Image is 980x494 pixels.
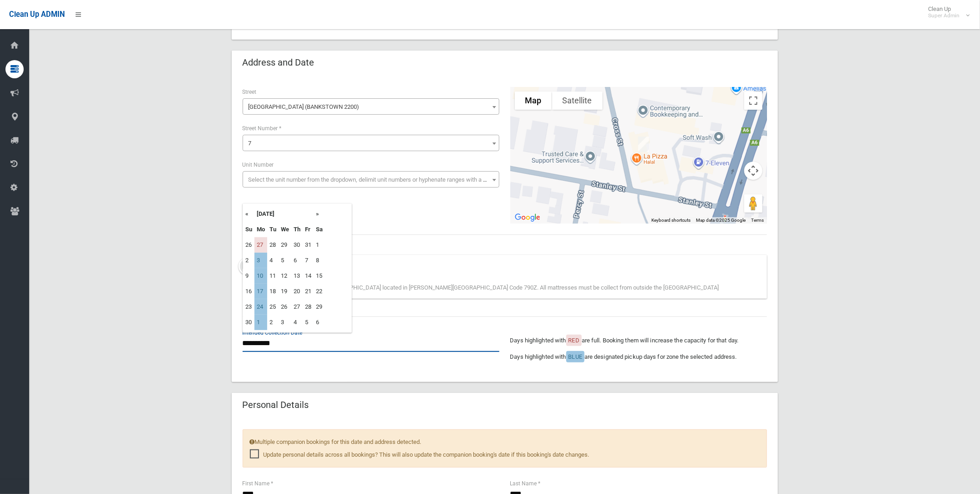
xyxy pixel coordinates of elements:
[249,140,252,147] span: 7
[243,253,254,268] td: 2
[254,268,267,284] td: 10
[279,284,291,299] td: 19
[928,12,960,19] small: Super Admin
[243,429,767,468] div: Multiple companion bookings for this date and address detected.
[243,98,499,115] span: Cross Street (BANKSTOWN 2200)
[291,315,303,330] td: 4
[279,268,291,284] td: 12
[243,284,254,299] td: 16
[267,299,279,315] td: 25
[232,54,325,71] header: Address and Date
[752,218,764,223] a: Terms (opens in new tab)
[254,299,267,315] td: 24
[635,133,653,156] div: 7 Cross Street, BANKSTOWN NSW 2200
[243,135,499,151] span: 7
[303,253,314,268] td: 7
[696,218,746,223] span: Map data ©2025 Google
[9,10,65,19] span: Clean Up ADMIN
[569,337,579,344] span: RED
[314,206,325,222] th: »
[314,222,325,237] th: Sa
[513,212,543,224] a: Open this area in Google Maps (opens a new window)
[314,299,325,315] td: 29
[279,253,291,268] td: 5
[291,237,303,253] td: 30
[552,92,603,110] button: Show satellite imagery
[291,284,303,299] td: 20
[267,222,279,237] th: Tu
[279,315,291,330] td: 3
[314,315,325,330] td: 6
[243,268,254,284] td: 9
[924,5,969,19] span: Clean Up
[267,268,279,284] td: 11
[243,222,254,237] th: Su
[243,206,254,222] th: «
[303,315,314,330] td: 5
[303,284,314,299] td: 21
[291,299,303,315] td: 27
[291,268,303,284] td: 13
[303,299,314,315] td: 28
[243,315,254,330] td: 30
[510,335,767,346] p: Days highlighted with are full. Booking them will increase the capacity for that day.
[266,260,762,271] div: Note for
[267,253,279,268] td: 4
[254,284,267,299] td: 17
[303,222,314,237] th: Fr
[279,299,291,315] td: 26
[303,237,314,253] td: 31
[279,222,291,237] th: We
[513,212,543,224] img: Google
[266,284,719,291] span: On site collection from [GEOGRAPHIC_DATA] located in [PERSON_NAME][GEOGRAPHIC_DATA] Code 790Z. Al...
[744,194,762,213] button: Drag Pegman onto the map to open Street View
[267,284,279,299] td: 18
[744,162,762,180] button: Map camera controls
[569,353,582,360] span: BLUE
[303,268,314,284] td: 14
[314,237,325,253] td: 1
[291,222,303,237] th: Th
[243,299,254,315] td: 23
[314,253,325,268] td: 8
[279,237,291,253] td: 29
[291,253,303,268] td: 6
[510,351,767,362] p: Days highlighted with are designated pickup days for zone the selected address.
[254,315,267,330] td: 1
[249,176,503,183] span: Select the unit number from the dropdown, delimit unit numbers or hyphenate ranges with a comma
[243,237,254,253] td: 26
[314,284,325,299] td: 22
[254,206,314,222] th: [DATE]
[267,315,279,330] td: 2
[245,101,497,113] span: Cross Street (BANKSTOWN 2200)
[250,449,589,460] span: Update personal details across all bookings? This will also update the companion booking's date i...
[254,222,267,237] th: Mo
[515,92,552,110] button: Show street map
[314,268,325,284] td: 15
[744,92,762,110] button: Toggle fullscreen view
[254,253,267,268] td: 3
[652,217,691,224] button: Keyboard shortcuts
[254,237,267,253] td: 27
[267,237,279,253] td: 28
[232,396,320,414] header: Personal Details
[245,137,497,150] span: 7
